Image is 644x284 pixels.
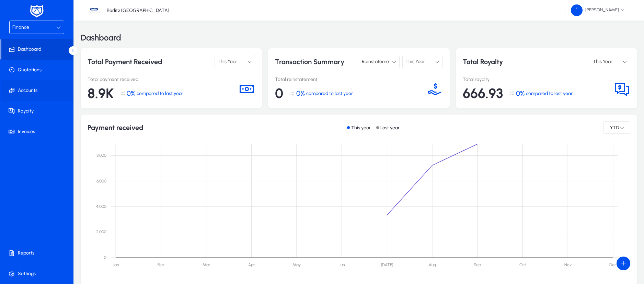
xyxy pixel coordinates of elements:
text: Oct [519,262,526,267]
span: Royalty [1,108,75,115]
span: compared to last year [306,91,353,96]
span: Quotations [1,67,75,73]
a: Invoices [1,121,75,142]
span: Invoices [1,128,75,135]
img: logo_orange.svg [11,11,16,16]
button: [PERSON_NAME] [565,4,630,16]
span: This Year [218,59,237,64]
text: Jun [339,262,345,267]
text: Feb [158,262,164,267]
text: Nov [564,262,572,267]
span: 0% [516,89,525,97]
text: [DATE] [381,262,393,267]
img: 58.png [571,4,583,16]
p: Total Payment Received [88,55,169,68]
img: tab_keywords_by_traffic_grey.svg [68,40,74,45]
a: Settings [1,263,75,284]
img: 37.jpg [88,4,101,17]
a: Quotations [1,60,75,80]
h3: Dashboard [81,34,121,42]
text: Sep [474,262,481,267]
text: 4,000 [96,204,106,209]
img: tab_domain_overview_orange.svg [19,40,24,45]
a: Accounts [1,80,75,101]
span: 0% [296,89,305,97]
text: 2,000 [96,229,106,234]
p: Transaction Summary [275,55,356,68]
span: Reports [1,250,75,257]
text: Aug [429,262,436,267]
span: YTD [609,125,620,131]
text: 0 [104,255,106,260]
button: YTD [603,121,630,134]
span: Finance [12,24,29,30]
h1: Payment received [88,123,143,132]
text: Jan [113,262,119,267]
text: 8,000 [96,153,106,158]
span: 0% [127,89,135,97]
p: Total reinstatement [275,76,426,82]
span: This Year [405,59,425,64]
text: May [292,262,301,267]
p: Total payment received [88,76,239,82]
div: Domain: [DOMAIN_NAME] [18,18,76,23]
p: Berlitz [GEOGRAPHIC_DATA] [107,8,169,13]
text: Mar [203,262,210,267]
span: compared to last year [137,91,183,96]
span: Accounts [1,87,75,94]
p: Last year [380,125,400,131]
div: Keywords by Traffic [76,40,116,45]
div: v 4.0.25 [19,11,34,16]
span: 666.93 [463,85,503,102]
text: Dec [609,262,617,267]
img: white-logo.png [28,4,45,19]
span: compared to last year [526,91,573,96]
p: Total royalty [463,76,614,82]
div: Domain Overview [26,40,61,45]
span: This Year [593,59,612,64]
span: Reinstatement [362,59,393,64]
a: Royalty [1,101,75,121]
span: Settings [1,270,75,277]
span: Dashboard [1,46,73,53]
text: 6,000 [96,179,106,184]
span: 8.9K [88,85,114,102]
img: website_grey.svg [11,18,16,23]
span: [PERSON_NAME] [571,4,625,16]
text: Apr [248,262,255,267]
a: Reports [1,243,75,263]
span: 0 [275,85,283,102]
p: Total Royalty [463,55,544,68]
p: This year [351,125,371,131]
